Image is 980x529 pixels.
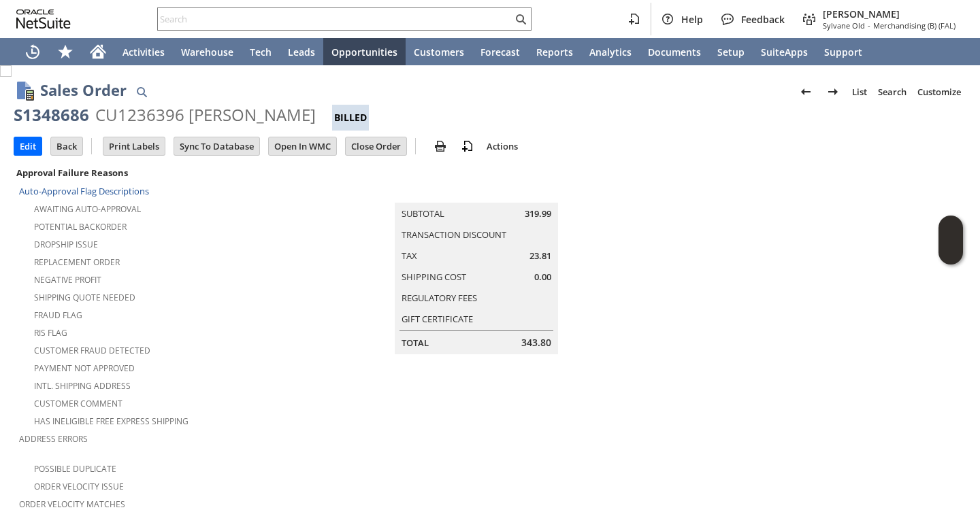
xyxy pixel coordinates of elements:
span: Documents [648,46,701,58]
span: Activities [122,46,165,58]
span: Forecast [480,46,520,58]
span: 319.99 [525,207,551,220]
span: Analytics [589,46,632,58]
input: Edit [14,137,42,155]
a: Transaction Discount [402,228,506,241]
a: Subtotal [402,207,444,220]
span: Warehouse [181,46,233,58]
svg: Recent Records [24,44,41,60]
span: Feedback [741,13,785,26]
a: Shipping Cost [402,271,466,283]
input: Back [51,137,82,155]
span: Sylvane Old [823,20,865,31]
input: Sync To Database [174,137,259,155]
a: Order Velocity Matches [19,498,125,510]
span: Opportunities [331,46,397,58]
a: Support [816,38,870,65]
a: Tech [242,38,280,65]
a: SuiteApps [753,38,816,65]
a: Leads [280,38,323,65]
a: Has Ineligible Free Express Shipping [34,415,189,427]
caption: Summary [395,181,558,203]
a: Dropship Issue [34,239,98,250]
a: Shipping Quote Needed [34,292,135,303]
span: [PERSON_NAME] [823,7,955,20]
input: Print Labels [103,137,165,155]
a: Customer Fraud Detected [34,345,150,356]
a: Payment not approved [34,362,135,374]
svg: Home [90,44,106,60]
a: Potential Backorder [34,221,127,233]
div: S1348686 [14,104,89,126]
span: Reports [536,46,573,58]
span: Support [824,46,862,58]
a: Gift Certificate [402,313,473,325]
a: Total [402,337,429,349]
span: Leads [288,46,315,58]
a: Warehouse [173,38,242,65]
img: Next [825,84,841,100]
input: Open In WMC [269,137,336,155]
span: 23.81 [529,250,551,262]
a: Documents [640,38,709,65]
div: Billed [332,105,369,131]
a: RIS flag [34,327,67,339]
span: Help [681,13,703,26]
input: Close Order [346,137,406,155]
a: Order Velocity Issue [34,481,124,492]
span: Merchandising (B) (FAL) [873,20,955,31]
a: Fraud Flag [34,309,82,321]
a: Setup [709,38,753,65]
a: Negative Profit [34,274,101,286]
span: Setup [717,46,745,58]
a: Search [872,81,912,103]
a: Actions [481,140,523,152]
a: Recent Records [16,38,49,65]
img: Previous [798,84,814,100]
a: Intl. Shipping Address [34,380,131,392]
a: Reports [528,38,581,65]
h1: Sales Order [40,79,127,101]
a: Customize [912,81,966,103]
a: Possible Duplicate [34,463,116,475]
a: Activities [114,38,173,65]
iframe: Click here to launch Oracle Guided Learning Help Panel [938,216,963,264]
span: - [868,20,870,31]
a: Auto-Approval Flag Descriptions [19,185,149,197]
a: Regulatory Fees [402,292,477,304]
a: Forecast [472,38,528,65]
img: add-record.svg [459,138,476,154]
div: Approval Failure Reasons [14,164,307,182]
a: Awaiting Auto-Approval [34,203,141,215]
a: Replacement Order [34,256,120,268]
img: print.svg [432,138,448,154]
span: Tech [250,46,272,58]
div: Shortcuts [49,38,82,65]
a: Customer Comment [34,398,122,409]
img: Quick Find [133,84,150,100]
span: Oracle Guided Learning Widget. To move around, please hold and drag [938,241,963,265]
a: Address Errors [19,433,88,445]
svg: Shortcuts [57,44,73,60]
a: Tax [402,250,417,262]
div: CU1236396 [PERSON_NAME] [95,104,316,126]
a: Customers [406,38,472,65]
span: SuiteApps [761,46,808,58]
a: Opportunities [323,38,406,65]
span: Customers [414,46,464,58]
a: List [847,81,872,103]
a: Analytics [581,38,640,65]
span: 0.00 [534,271,551,284]
svg: Search [512,11,529,27]
svg: logo [16,10,71,29]
input: Search [158,11,512,27]
span: 343.80 [521,336,551,349]
a: Home [82,38,114,65]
